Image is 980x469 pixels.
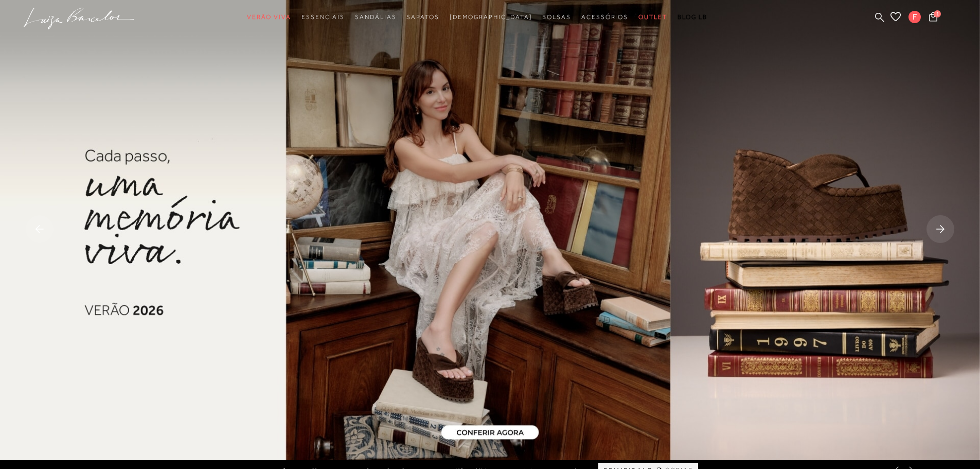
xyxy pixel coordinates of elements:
span: Outlet [638,13,667,21]
span: Sandálias [355,13,396,21]
span: Verão Viva [247,13,291,21]
span: F [908,11,921,23]
a: categoryNavScreenReaderText [542,8,571,27]
a: categoryNavScreenReaderText [355,8,396,27]
a: categoryNavScreenReaderText [247,8,291,27]
span: 1 [934,10,941,18]
a: BLOG LB [678,8,707,27]
span: [DEMOGRAPHIC_DATA] [450,13,532,21]
a: noSubCategoriesText [450,8,532,27]
button: F [904,10,926,26]
span: Acessórios [581,13,628,21]
span: BLOG LB [678,13,707,21]
a: categoryNavScreenReaderText [406,8,439,27]
a: categoryNavScreenReaderText [581,8,628,27]
span: Sapatos [406,13,439,21]
a: categoryNavScreenReaderText [638,8,667,27]
span: Essenciais [301,13,345,21]
button: 1 [926,11,940,25]
a: categoryNavScreenReaderText [301,8,345,27]
span: Bolsas [542,13,571,21]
